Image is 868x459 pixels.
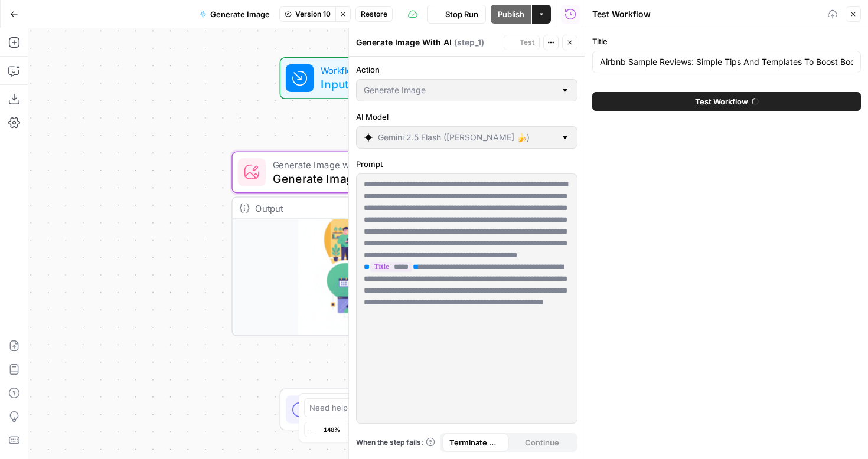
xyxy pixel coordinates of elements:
span: ( step_1 ) [454,37,484,48]
input: Select a model [378,132,556,143]
span: Terminate Workflow [449,437,502,448]
span: Generate Image with AI [273,158,456,172]
label: Prompt [356,158,577,170]
div: EndOutput [231,388,502,430]
span: Workflow [321,63,407,77]
button: Restore [355,6,393,22]
div: Output [255,201,454,215]
span: 148% [324,425,340,434]
span: Generate Image With AI [273,170,456,188]
button: Test Workflow [592,92,861,111]
span: Input Settings [321,76,407,93]
span: Test Workflow [695,96,748,107]
button: Stop Run [427,5,486,24]
button: Generate Image [192,5,277,24]
span: Generate Image [210,8,270,20]
span: Restore [361,9,387,19]
button: Continue [509,433,576,452]
button: Test [504,35,540,50]
label: Title [592,35,861,47]
span: Stop Run [445,8,478,20]
label: AI Model [356,111,577,123]
img: image.png [233,198,501,336]
button: Version 10 [279,6,335,22]
a: When the step fails: [356,437,435,448]
span: Publish [498,8,524,20]
div: Generate Image With AI [356,37,500,48]
span: Continue [525,437,559,448]
input: Generate Image [364,84,556,96]
label: Action [356,64,577,76]
div: Generate Image with AIGenerate Image With AIStep 1Output [231,151,502,336]
button: Publish [491,5,531,24]
span: Version 10 [295,9,331,19]
span: Test [520,37,534,48]
div: WorkflowInput SettingsInputs [231,57,502,99]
